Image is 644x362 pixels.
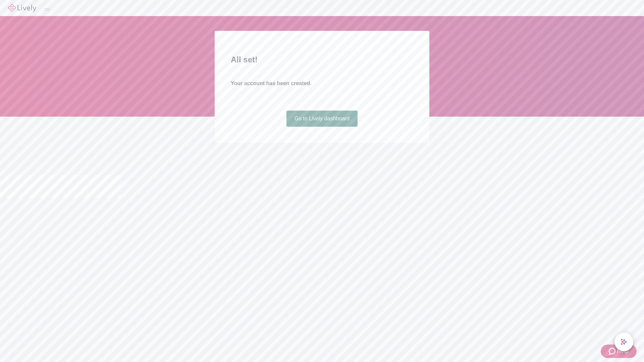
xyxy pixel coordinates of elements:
[601,345,637,358] button: Zendesk support iconHelp
[231,54,413,66] h2: All set!
[8,4,36,12] img: Lively
[621,339,627,345] svg: Lively AI Assistant
[231,79,413,87] h4: Your account has been created.
[286,111,358,127] a: Go to Lively dashboard
[614,333,633,351] button: chat
[44,8,50,10] button: Log out
[617,347,629,355] span: Help
[609,347,617,355] svg: Zendesk support icon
